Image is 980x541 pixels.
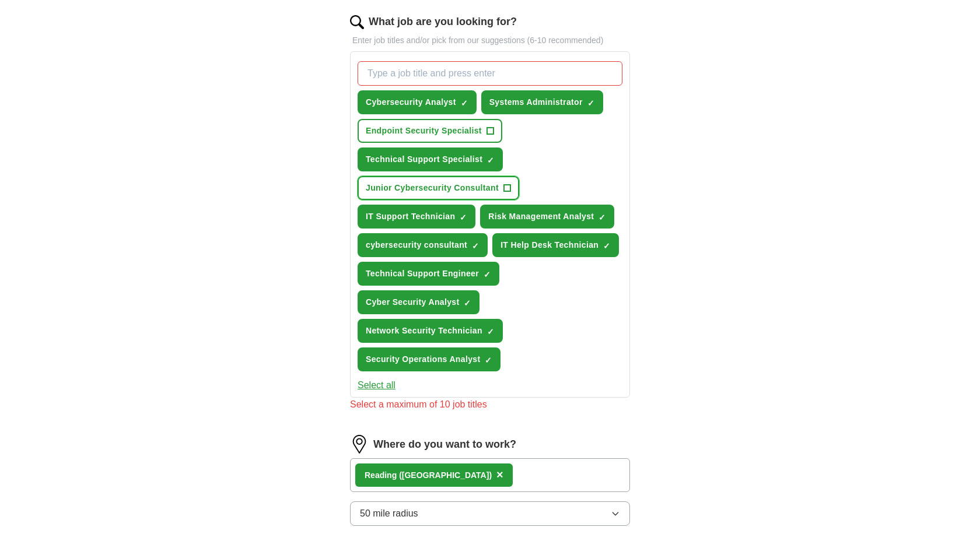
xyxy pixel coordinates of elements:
[492,233,619,257] button: IT Help Desk Technician✓
[358,119,502,143] button: Endpoint Security Specialist
[358,233,488,257] button: cybersecurity consultant✓
[496,468,503,481] span: ×
[358,147,503,171] button: Technical Support Specialist✓
[366,125,482,137] span: Endpoint Security Specialist
[350,34,630,47] p: Enter job titles and/or pick from our suggestions (6-10 recommended)
[487,327,494,336] span: ✓
[358,262,499,286] button: Technical Support Engineer✓
[480,205,614,229] button: Risk Management Analyst✓
[460,213,467,222] span: ✓
[358,205,475,229] button: IT Support Technician✓
[358,90,477,114] button: Cybersecurity Analyst✓
[366,353,480,366] span: Security Operations Analyst
[488,210,594,223] span: Risk Management Analyst
[358,290,480,314] button: Cyber Security Analyst✓
[366,296,459,308] span: Cyber Security Analyst
[350,501,630,526] button: 50 mile radius
[587,99,594,108] span: ✓
[484,270,491,279] span: ✓
[350,15,364,29] img: search.png
[366,268,479,280] span: Technical Support Engineer
[358,347,501,371] button: Security Operations Analyst✓
[360,507,418,521] span: 50 mile radius
[485,356,492,365] span: ✓
[598,213,605,222] span: ✓
[366,239,467,251] span: cybersecurity consultant
[358,61,622,86] input: Type a job title and press enter
[496,466,503,484] button: ×
[350,398,630,412] div: Select a maximum of 10 job titles
[472,241,479,251] span: ✓
[603,241,610,251] span: ✓
[365,470,397,480] strong: Reading
[366,182,499,194] span: Junior Cybersecurity Consultant
[501,239,598,251] span: IT Help Desk Technician
[350,435,369,454] img: location.png
[366,210,455,223] span: IT Support Technician
[487,156,494,165] span: ✓
[358,378,395,392] button: Select all
[461,99,468,108] span: ✓
[358,176,519,200] button: Junior Cybersecurity Consultant
[366,325,482,337] span: Network Security Technician
[373,437,516,452] label: Where do you want to work?
[399,470,492,480] span: ([GEOGRAPHIC_DATA])
[481,90,603,114] button: Systems Administrator✓
[366,153,482,166] span: Technical Support Specialist
[464,298,471,308] span: ✓
[369,14,517,30] label: What job are you looking for?
[358,319,503,343] button: Network Security Technician✓
[366,96,456,108] span: Cybersecurity Analyst
[489,96,583,108] span: Systems Administrator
